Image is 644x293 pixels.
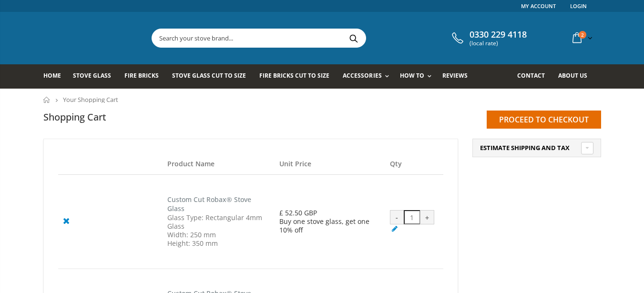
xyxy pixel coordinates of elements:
span: Your Shopping Cart [63,95,118,104]
input: Proceed to checkout [487,111,601,129]
span: Reviews [442,71,468,80]
th: Unit Price [275,153,385,175]
span: About us [558,71,587,80]
span: 0330 229 4118 [470,30,527,40]
span: 2 [579,31,586,39]
div: Buy one stove glass, get one 10% off [279,217,380,234]
div: + [420,210,434,224]
span: £ 52.50 GBP [279,208,317,217]
a: Accessories [343,64,393,89]
span: Stove Glass [73,71,111,80]
th: Qty [385,153,443,175]
span: (local rate) [470,40,527,47]
a: About us [558,64,594,89]
span: Fire Bricks [124,71,159,80]
a: Fire Bricks [124,64,166,89]
input: Search your stove brand... [152,29,472,47]
a: Fire Bricks Cut To Size [259,64,337,89]
a: Home [43,97,51,103]
span: Contact [517,71,545,80]
a: Reviews [442,64,475,89]
div: - [390,210,404,224]
span: Stove Glass Cut To Size [172,71,246,80]
a: 0330 229 4118 (local rate) [450,30,527,47]
div: Glass Type: Rectangular 4mm Glass Width: 250 mm Height: 350 mm [167,213,270,248]
a: Home [43,64,68,89]
h1: Shopping Cart [43,111,106,123]
span: How To [400,71,424,80]
span: Home [43,71,61,80]
button: Search [343,29,365,47]
a: How To [400,64,436,89]
a: Stove Glass Cut To Size [172,64,253,89]
a: Contact [517,64,552,89]
a: Custom Cut Robax® Stove Glass [167,195,251,213]
span: Accessories [343,71,381,80]
a: Stove Glass [73,64,118,89]
th: Product Name [163,153,275,175]
span: Fire Bricks Cut To Size [259,71,329,80]
a: Estimate Shipping and Tax [480,144,593,152]
a: 2 [569,29,594,47]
